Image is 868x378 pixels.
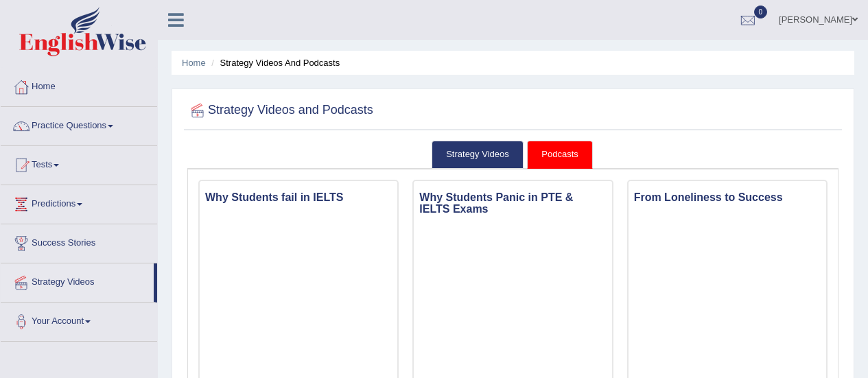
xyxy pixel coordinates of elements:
[1,185,157,220] a: Predictions
[414,188,611,219] h3: Why Students Panic in PTE & IELTS Exams
[208,56,340,69] li: Strategy Videos and Podcasts
[187,100,373,121] h2: Strategy Videos and Podcasts
[1,68,157,102] a: Home
[200,188,397,207] h3: Why Students fail in IELTS
[432,141,524,169] a: Strategy Videos
[1,303,157,337] a: Your Account
[629,188,826,207] h3: From Loneliness to Success
[527,141,592,169] a: Podcasts
[1,107,157,141] a: Practice Questions
[1,146,157,180] a: Tests
[1,224,157,259] a: Success Stories
[182,58,206,68] a: Home
[754,5,768,19] span: 0
[1,263,154,298] a: Strategy Videos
